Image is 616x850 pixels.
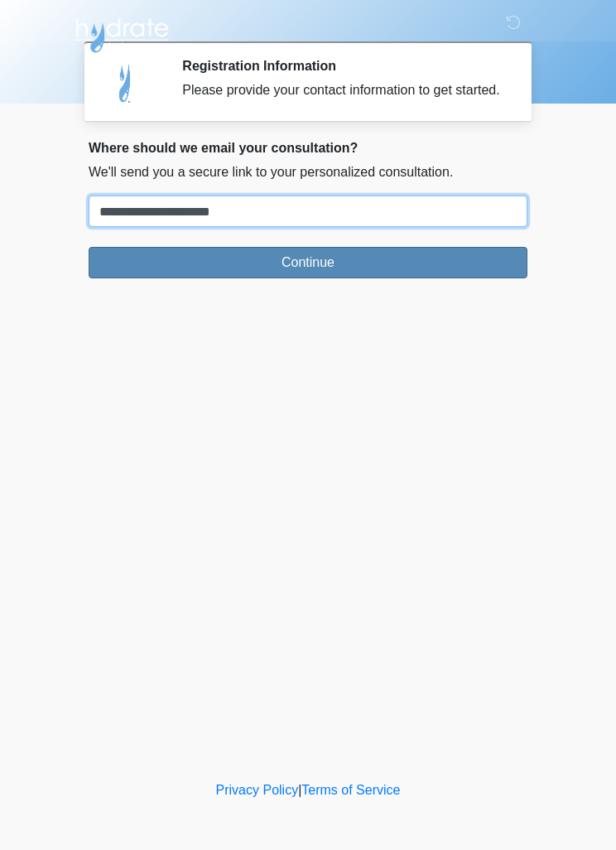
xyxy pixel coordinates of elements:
[89,140,527,156] h2: Where should we email your consultation?
[182,80,503,100] div: Please provide your contact information to get started.
[72,12,171,54] img: Hydrate IV Bar - Scottsdale Logo
[89,162,527,182] p: We'll send you a secure link to your personalized consultation.
[216,783,299,797] a: Privacy Policy
[101,58,151,108] img: Agent Avatar
[89,247,527,278] button: Continue
[301,783,400,797] a: Terms of Service
[298,783,301,797] a: |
